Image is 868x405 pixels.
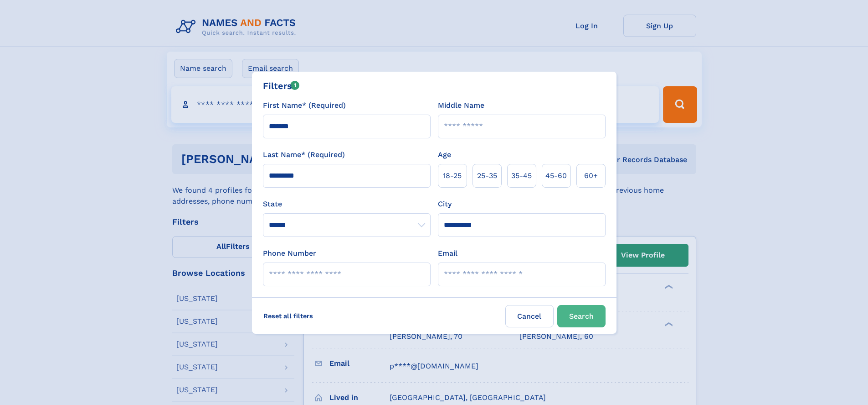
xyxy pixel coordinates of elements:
label: Last Name* (Required) [263,149,345,160]
button: Search [557,305,606,327]
label: Reset all filters [257,305,319,327]
label: First Name* (Required) [263,100,346,111]
div: Filters [263,79,300,93]
label: State [263,199,431,210]
span: 18‑25 [443,170,462,181]
span: 25‑35 [477,170,497,181]
label: City [438,199,452,210]
label: Email [438,248,457,259]
label: Age [438,149,451,160]
label: Middle Name [438,100,484,111]
label: Cancel [505,305,554,327]
span: 45‑60 [545,170,567,181]
span: 35‑45 [511,170,532,181]
span: 60+ [584,170,598,181]
label: Phone Number [263,248,316,259]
